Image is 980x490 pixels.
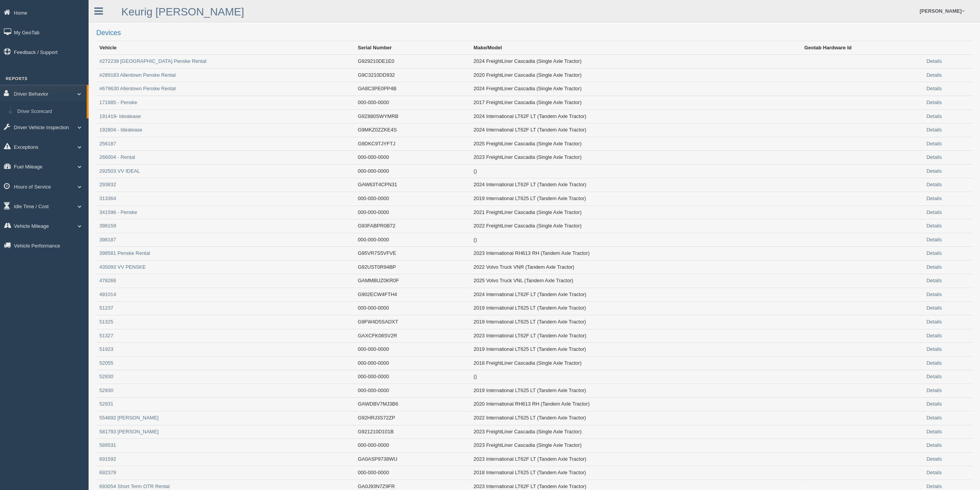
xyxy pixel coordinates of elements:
td: 2025 FreightLiner Cascadia (Single Axle Tractor) [471,137,801,151]
a: 341596 - Penske [99,209,137,215]
a: 52930 [99,387,113,393]
td: 2024 FreightLiner Cascadia (Single Axle Tractor) [471,82,801,96]
a: Details [926,278,942,283]
a: Details [926,415,942,421]
a: 692379 [99,470,116,475]
td: 000-000-0000 [355,356,471,370]
a: 691592 [99,456,116,462]
a: Details [926,429,942,434]
a: 256187 [99,141,116,146]
a: 51327 [99,333,113,338]
td: 2023 FreightLiner Cascadia (Single Axle Tractor) [471,151,801,165]
td: 2024 International LT62F LT (Tandem Axle Tractor) [471,123,801,137]
a: Details [926,99,942,105]
a: 589531 [99,442,116,448]
td: 2020 International RH613 RH (Tandem Axle Tractor) [471,397,801,411]
td: GA0ASP9738WU [355,452,471,466]
td: 2025 Volvo Truck VNL (Tandem Axle Tractor) [471,274,801,288]
td: 2017 FreightLiner Cascadia (Single Axle Tractor) [471,96,801,110]
a: 491014 [99,291,116,297]
a: 478266 [99,278,116,283]
td: 2019 International LT625 LT (Tandem Axle Tractor) [471,384,801,397]
a: 51923 [99,346,113,352]
a: Details [926,387,942,393]
td: G92HRJ3S72ZP [355,411,471,425]
td: 000-000-0000 [355,164,471,178]
a: #272239 [GEOGRAPHIC_DATA] Penske Rental [99,58,206,64]
td: 000-000-0000 [355,205,471,219]
td: 2024 International LT62F LT (Tandem Axle Tractor) [471,178,801,192]
td: 2019 International LT625 LT (Tandem Axle Tractor) [471,343,801,357]
a: 191419- Idealease [99,113,141,119]
a: 435093 VV PENSKE [99,264,146,270]
a: Keurig [PERSON_NAME] [121,6,244,18]
td: G95VR7S5VFVE [355,247,471,261]
td: 2024 International LT62F LT (Tandem Axle Tractor) [471,288,801,301]
th: Serial Number [355,41,471,55]
td: 2023 FreightLiner Cascadia (Single Axle Tractor) [471,425,801,439]
td: G902ECW4FTH4 [355,288,471,301]
a: Details [926,360,942,366]
a: 171885 - Penske [99,99,137,105]
a: Details [926,154,942,160]
a: Details [926,442,942,448]
a: 693054 Short Term OTR Rental [99,483,170,489]
a: Details [926,374,942,379]
td: 2021 FreightLiner Cascadia (Single Axle Tractor) [471,205,801,219]
td: 2018 International LT625 LT (Tandem Axle Tractor) [471,466,801,480]
td: GAW63T4CPN31 [355,178,471,192]
a: 581793 [PERSON_NAME] [99,429,159,434]
a: Details [926,401,942,407]
td: 2022 Volvo Truck VNR (Tandem Axle Tractor) [471,260,801,274]
a: 554892 [PERSON_NAME] [99,415,159,421]
td: 000-000-0000 [355,233,471,247]
td: 2022 FreightLiner Cascadia (Single Axle Tractor) [471,219,801,233]
td: 000-000-0000 [355,466,471,480]
td: G921210D101B [355,425,471,439]
td: () [471,164,801,178]
a: #679630 Allentown Penske Rental [99,86,176,91]
a: Details [926,333,942,338]
a: 293832 [99,182,116,187]
td: GAWDBV7MJ3B6 [355,397,471,411]
td: 2024 International LT62F LT (Tandem Axle Tractor) [471,109,801,123]
th: Make/Model [471,41,801,55]
td: 2023 International LT62F LT (Tandem Axle Tractor) [471,452,801,466]
a: Details [926,182,942,187]
h2: Devices [96,29,972,37]
a: Details [926,86,942,91]
a: 51237 [99,305,113,311]
a: 313364 [99,195,116,201]
a: 398159 [99,223,116,229]
td: G9Z880SWYMRB [355,109,471,123]
td: 000-000-0000 [355,192,471,205]
a: Details [926,113,942,119]
a: Details [926,127,942,133]
th: Geotab Hardware Id [801,41,923,55]
td: 000-000-0000 [355,343,471,357]
td: GAXCFK08SV2R [355,329,471,343]
th: Vehicle [96,41,355,55]
a: Details [926,58,942,64]
a: 52055 [99,360,113,366]
td: () [471,370,801,384]
a: Details [926,291,942,297]
td: 2019 International LT625 LT (Tandem Axle Tractor) [471,192,801,205]
a: Details [926,209,942,215]
td: 2019 International LT625 LT (Tandem Axle Tractor) [471,315,801,329]
a: Details [926,72,942,78]
td: 2019 International LT625 LT (Tandem Axle Tractor) [471,301,801,315]
a: 52930 [99,374,113,379]
a: Details [926,483,942,489]
a: Details [926,250,942,256]
td: GA8C3PE0PP4B [355,82,471,96]
td: 2018 FreightLiner Cascadia (Single Axle Tractor) [471,356,801,370]
td: G93FABPR0B72 [355,219,471,233]
td: 2020 FreightLiner Cascadia (Single Axle Tractor) [471,68,801,82]
a: Details [926,141,942,146]
td: 2024 FreightLiner Cascadia (Single Axle Tractor) [471,55,801,69]
td: 2023 FreightLiner Cascadia (Single Axle Tractor) [471,439,801,453]
a: Details [926,346,942,352]
td: G9DKC9TJYFTJ [355,137,471,151]
a: Details [926,305,942,311]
